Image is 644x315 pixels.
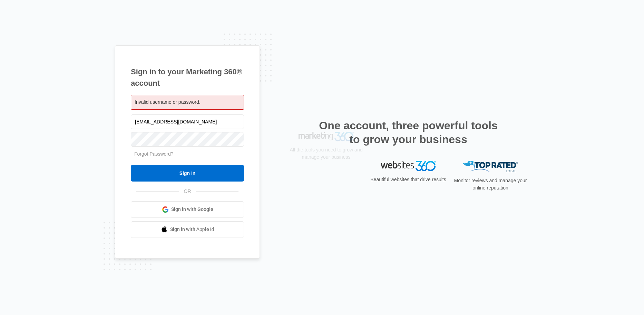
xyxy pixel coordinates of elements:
[317,119,500,146] h2: One account, three powerful tools to grow your business
[131,114,244,129] input: Email
[135,99,201,105] span: Invalid username or password.
[381,161,436,171] img: Websites 360
[134,151,174,157] a: Forgot Password?
[131,165,244,182] input: Sign In
[370,176,447,183] p: Beautiful websites that drive results
[179,188,196,195] span: OR
[170,226,214,233] span: Sign in with Apple Id
[299,161,354,170] img: Marketing 360
[463,161,518,172] img: Top Rated Local
[131,66,244,89] h1: Sign in to your Marketing 360® account
[171,206,213,213] span: Sign in with Google
[131,221,244,238] a: Sign in with Apple Id
[287,175,365,190] p: All the tools you need to grow and manage your business
[452,177,529,192] p: Monitor reviews and manage your online reputation
[131,201,244,218] a: Sign in with Google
